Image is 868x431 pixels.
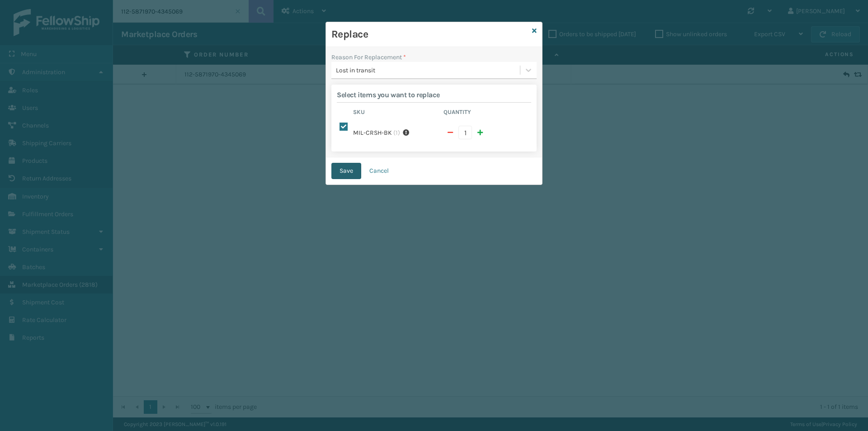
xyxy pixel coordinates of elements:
[441,108,531,119] th: Quantity
[331,163,361,179] button: Save
[337,90,531,99] h2: Select items you want to replace
[331,28,528,41] h3: Replace
[350,108,441,119] th: Sku
[331,52,406,62] label: Reason For Replacement
[353,128,392,137] label: MIL-CRSH-BK
[393,128,400,137] span: ( 1 )
[361,163,397,179] button: Cancel
[336,66,521,75] div: Lost in transit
